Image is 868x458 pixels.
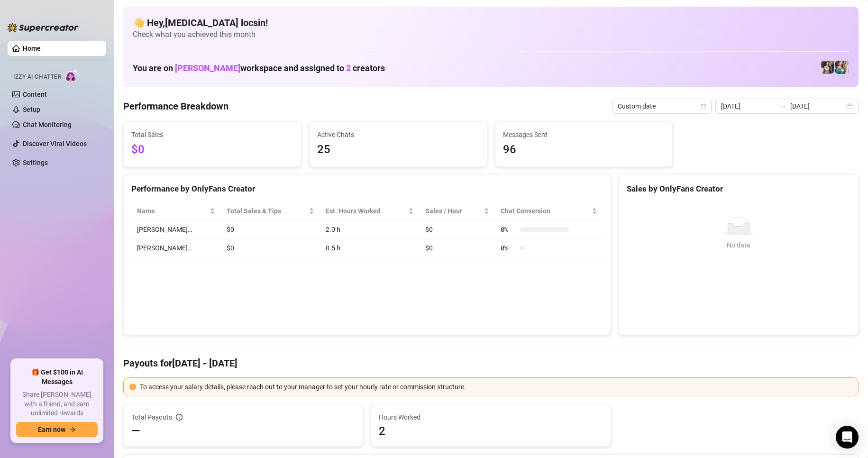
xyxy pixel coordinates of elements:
a: Chat Monitoring [23,121,72,128]
span: Total Payouts [131,412,172,422]
td: $0 [420,239,495,257]
div: Open Intercom Messenger [836,426,859,449]
a: Discover Viral Videos [23,140,87,147]
th: Sales / Hour [420,202,495,220]
span: Izzy AI Chatter [13,73,61,82]
h4: Payouts for [DATE] - [DATE] [123,357,859,370]
div: No data [630,240,847,250]
span: Check what you achieved this month [133,29,849,40]
a: Settings [23,159,48,166]
span: info-circle [176,414,183,421]
td: $0 [420,220,495,239]
h1: You are on workspace and assigned to creators [133,63,385,73]
span: 0 % [501,224,516,235]
span: 96 [503,141,665,159]
span: exclamation-circle [129,384,136,390]
span: 25 [317,141,479,159]
span: 2 [346,63,351,73]
span: [PERSON_NAME] [175,63,240,73]
span: 2 [379,423,603,439]
span: Hours Worked [379,412,603,422]
h4: Performance Breakdown [123,100,228,113]
img: Katy [821,61,834,74]
span: Earn now [38,426,65,433]
th: Chat Conversion [495,202,603,220]
a: Home [23,45,41,52]
span: Sales / Hour [425,206,482,216]
span: to [779,102,786,110]
td: $0 [221,239,320,257]
td: [PERSON_NAME]… [131,239,221,257]
span: arrow-right [69,426,76,433]
button: Earn nowarrow-right [16,422,98,437]
span: Name [137,206,208,216]
span: Chat Conversion [501,206,590,216]
td: 2.0 h [320,220,420,239]
span: $0 [131,141,293,159]
div: Est. Hours Worked [326,206,406,216]
span: Custom date [618,99,706,113]
span: Share [PERSON_NAME] with a friend, and earn unlimited rewards [16,390,98,418]
div: Performance by OnlyFans Creator [131,183,603,195]
input: Start date [721,101,775,111]
input: End date [790,101,844,111]
td: [PERSON_NAME]… [131,220,221,239]
h4: 👋 Hey, [MEDICAL_DATA] locsin ! [133,16,849,29]
th: Name [131,202,221,220]
span: Total Sales & Tips [227,206,307,216]
img: AI Chatter [65,69,80,82]
td: $0 [221,220,320,239]
span: calendar [701,103,706,109]
span: 🎁 Get $100 in AI Messages [16,368,98,386]
td: 0.5 h [320,239,420,257]
span: Active Chats [317,129,479,140]
span: 0 % [501,243,516,253]
span: — [131,423,140,439]
img: logo-BBDzfeDw.svg [8,23,79,32]
span: Messages Sent [503,129,665,140]
th: Total Sales & Tips [221,202,320,220]
a: Setup [23,106,40,113]
span: swap-right [779,102,786,110]
div: To access your salary details, please reach out to your manager to set your hourly rate or commis... [140,382,852,392]
img: Zaddy [835,61,849,74]
div: Sales by OnlyFans Creator [627,183,850,195]
a: Content [23,91,47,98]
span: Total Sales [131,129,293,140]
